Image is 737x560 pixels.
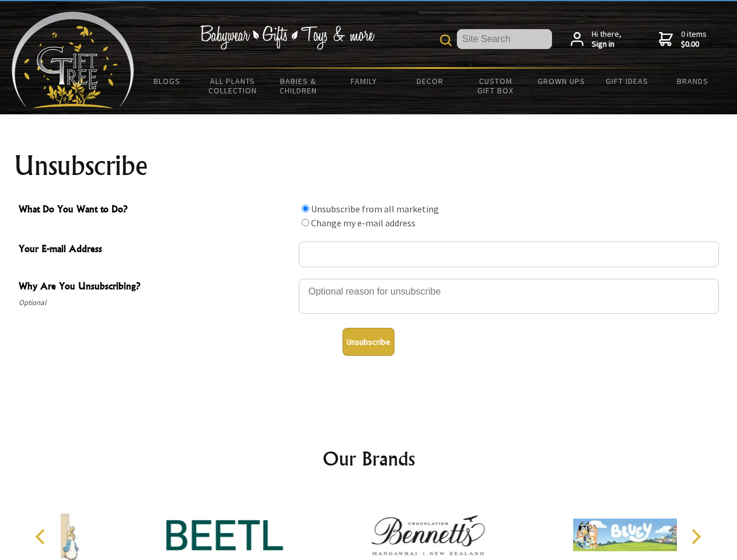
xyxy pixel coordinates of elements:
a: BLOGS [134,69,200,93]
input: Site Search [457,29,552,49]
input: Your E-mail Address [299,242,719,267]
h2: Our Brands [23,444,714,473]
h1: Unsubscribe [14,152,724,180]
button: Unsubscribe [343,328,394,356]
img: Babywear - Gifts - Toys & more [200,25,375,50]
a: Gift Ideas [594,69,660,93]
span: 0 items [681,29,707,50]
a: All Plants Collection [200,69,266,103]
strong: $0.00 [681,39,707,50]
a: Custom Gift Box [463,69,529,103]
label: Change my e-mail address [311,217,415,229]
button: Next [683,524,708,549]
img: product search [440,34,452,46]
label: Unsubscribe from all marketing [311,203,439,215]
input: What Do You Want to Do? [302,205,309,212]
strong: Sign in [592,39,621,50]
span: Why Are You Unsubscribing? [19,279,293,296]
img: Babyware - Gifts - Toys and more... [12,12,134,108]
a: Decor [397,69,463,93]
span: What Do You Want to Do? [19,202,293,219]
input: What Do You Want to Do? [302,219,309,226]
textarea: Why Are You Unsubscribing? [299,279,719,314]
button: Previous [29,524,55,549]
a: Hi there,Sign in [571,29,621,50]
span: Optional [19,296,293,310]
a: Babies & Children [266,69,331,103]
span: Your E-mail Address [19,242,293,258]
a: Family [331,69,397,93]
a: Brands [660,69,726,93]
a: Grown Ups [528,69,594,93]
span: Hi there, [592,29,621,50]
a: 0 items$0.00 [659,29,707,50]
